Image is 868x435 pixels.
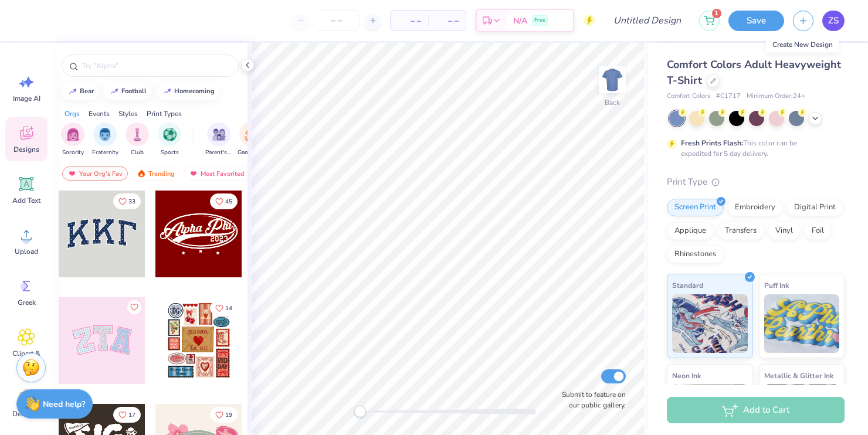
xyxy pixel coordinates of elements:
span: – – [398,15,421,27]
img: trend_line.gif [68,88,77,95]
div: Trending [131,166,180,181]
button: Like [127,300,141,314]
span: Comfort Colors [667,91,710,101]
span: Greek [18,298,36,307]
div: This color can be expedited for 5 day delivery. [681,138,825,159]
button: 1 [699,11,720,31]
div: Applique [667,222,714,240]
img: Sports Image [163,128,177,141]
button: filter button [92,123,118,157]
div: football [121,88,147,94]
div: filter for Parent's Weekend [205,123,232,157]
span: 1 [712,9,721,18]
img: Game Day Image [245,128,258,141]
button: Like [113,193,141,209]
span: Parent's Weekend [205,148,232,157]
input: – – [314,10,360,31]
button: Like [210,407,238,423]
div: filter for Club [126,123,149,157]
div: Embroidery [727,199,783,216]
span: # C1717 [716,91,741,101]
span: 33 [128,199,135,205]
img: trend_line.gif [110,88,119,95]
div: Your Org's Fav [62,166,128,181]
span: Comfort Colors Adult Heavyweight T-Shirt [667,57,841,87]
span: Image AI [13,94,40,103]
div: Rhinestones [667,246,724,263]
div: Accessibility label [354,406,366,417]
div: Digital Print [786,199,843,216]
span: Add Text [12,196,40,205]
span: 17 [128,412,135,418]
span: 19 [225,412,232,418]
strong: Need help? [43,399,85,410]
img: Sorority Image [66,128,80,141]
span: 45 [225,199,232,205]
span: Puff Ink [764,279,789,291]
img: Standard [672,294,748,353]
button: filter button [205,123,232,157]
button: Save [728,11,784,31]
button: filter button [158,123,181,157]
input: Untitled Design [604,9,690,32]
div: Print Type [667,175,845,189]
div: Screen Print [667,199,724,216]
button: filter button [61,123,84,157]
label: Submit to feature on our public gallery. [555,389,626,410]
span: Sports [161,148,179,157]
span: ZS [828,14,839,28]
div: Orgs [65,108,80,119]
span: Club [131,148,144,157]
img: trend_line.gif [162,88,172,95]
img: Parent's Weekend Image [212,128,226,141]
span: Standard [672,279,703,291]
div: filter for Sports [158,123,181,157]
button: Like [210,193,238,209]
strong: Fresh Prints Flash: [681,138,743,148]
div: filter for Fraternity [92,123,118,157]
img: Puff Ink [764,294,840,353]
img: Fraternity Image [99,128,111,141]
span: – – [435,15,459,27]
button: homecoming [156,83,220,100]
button: football [103,83,152,100]
div: Transfers [717,222,764,240]
div: Styles [118,108,138,119]
div: Create New Design [766,36,839,53]
img: Club Image [131,128,144,141]
img: most_fav.gif [189,169,198,178]
input: Try "Alpha" [81,60,231,72]
img: trending.gif [137,169,146,178]
button: Like [210,300,238,316]
div: bear [80,88,94,94]
span: Sorority [62,148,84,157]
div: Events [89,108,110,119]
button: Like [113,407,141,423]
img: Back [601,68,624,91]
div: Back [605,97,620,108]
span: Upload [15,247,38,256]
div: filter for Game Day [238,123,265,157]
button: bear [62,83,99,100]
div: homecoming [174,88,215,94]
img: most_fav.gif [67,169,77,178]
span: Game Day [238,148,265,157]
span: Decorate [12,409,40,419]
div: Foil [804,222,832,240]
span: Minimum Order: 24 + [747,91,805,101]
div: Most Favorited [184,166,250,181]
button: filter button [126,123,149,157]
div: Vinyl [768,222,801,240]
a: ZS [822,11,845,31]
button: filter button [238,123,265,157]
span: Fraternity [92,148,118,157]
span: Designs [13,145,39,154]
div: filter for Sorority [61,123,84,157]
span: Clipart & logos [7,349,46,368]
span: Free [534,16,545,25]
span: Neon Ink [672,369,701,382]
span: 14 [225,305,232,311]
span: N/A [513,15,527,27]
span: Metallic & Glitter Ink [764,369,833,382]
div: Print Types [147,108,182,119]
